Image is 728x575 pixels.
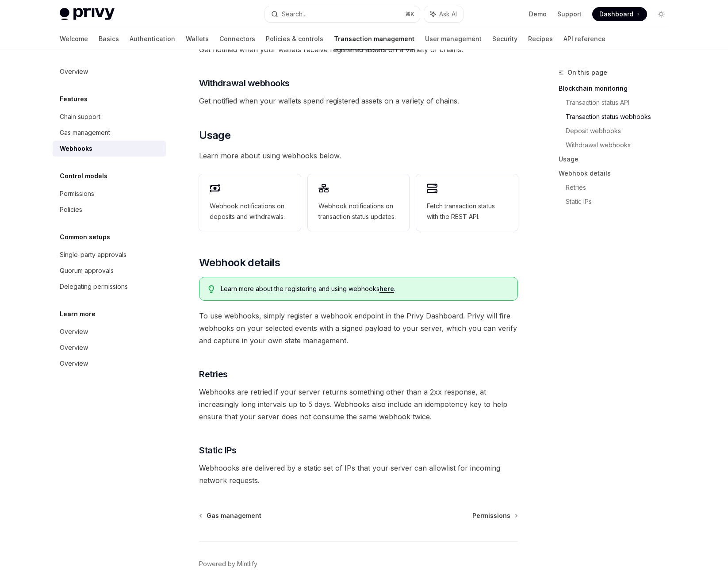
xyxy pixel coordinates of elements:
[60,204,82,215] div: Policies
[334,28,414,50] a: Transaction management
[219,28,255,50] a: Connectors
[221,284,509,293] span: Learn more about the registering and using webhooks .
[60,94,88,104] h5: Features
[60,232,110,242] h5: Common setups
[199,444,236,456] span: Static IPs
[53,247,166,263] a: Single-party approvals
[379,285,394,293] a: here
[60,127,110,138] div: Gas management
[53,356,166,372] a: Overview
[53,263,166,279] a: Quorum approvals
[566,110,675,124] a: Transaction status webhooks
[210,201,290,222] span: Webhook notifications on deposits and withdrawals.
[60,188,94,199] div: Permissions
[200,511,261,520] a: Gas management
[130,28,175,50] a: Authentication
[599,10,633,19] span: Dashboard
[416,174,518,231] a: Fetch transaction status with the REST API.
[60,281,128,292] div: Delegating permissions
[60,171,107,181] h5: Control models
[53,324,166,340] a: Overview
[427,201,507,222] span: Fetch transaction status with the REST API.
[566,138,675,152] a: Withdrawal webhooks
[60,249,126,260] div: Single-party approvals
[563,28,605,50] a: API reference
[266,28,323,50] a: Policies & controls
[557,10,582,19] a: Support
[186,28,209,50] a: Wallets
[528,28,553,50] a: Recipes
[282,9,307,19] div: Search...
[60,342,88,353] div: Overview
[566,124,675,138] a: Deposit webhooks
[199,560,257,568] a: Powered by Mintlify
[60,143,92,154] div: Webhooks
[60,326,88,337] div: Overview
[60,358,88,369] div: Overview
[405,11,414,18] span: ⌘ K
[208,285,215,293] svg: Tip
[566,96,675,110] a: Transaction status API
[199,43,518,56] span: Get notified when your wallets receive registered assets on a variety of chains.
[60,309,96,319] h5: Learn more
[199,386,518,423] span: Webhooks are retried if your server returns something other than a 2xx response, at increasingly ...
[199,310,518,347] span: To use webhooks, simply register a webhook endpoint in the Privy Dashboard. Privy will fire webho...
[559,81,675,96] a: Blockchain monitoring
[566,180,675,195] a: Retries
[53,202,166,218] a: Policies
[424,6,463,22] button: Ask AI
[559,166,675,180] a: Webhook details
[53,186,166,202] a: Permissions
[199,368,228,380] span: Retries
[53,340,166,356] a: Overview
[60,66,88,77] div: Overview
[60,28,88,50] a: Welcome
[592,7,647,21] a: Dashboard
[439,10,457,19] span: Ask AI
[472,511,510,520] span: Permissions
[53,109,166,125] a: Chain support
[60,265,114,276] div: Quorum approvals
[492,28,517,50] a: Security
[308,174,410,231] a: Webhook notifications on transaction status updates.
[53,279,166,295] a: Delegating permissions
[567,67,607,78] span: On this page
[99,28,119,50] a: Basics
[265,6,420,22] button: Search...⌘K
[199,462,518,487] span: Webhoooks are delivered by a static set of IPs that your server can allowlist for incoming networ...
[654,7,668,21] button: Toggle dark mode
[199,128,230,142] span: Usage
[566,195,675,209] a: Static IPs
[199,149,518,162] span: Learn more about using webhooks below.
[199,95,518,107] span: Get notified when your wallets spend registered assets on a variety of chains.
[425,28,482,50] a: User management
[53,64,166,80] a: Overview
[53,125,166,141] a: Gas management
[318,201,399,222] span: Webhook notifications on transaction status updates.
[199,256,280,270] span: Webhook details
[60,8,115,20] img: light logo
[559,152,675,166] a: Usage
[199,77,290,89] span: Withdrawal webhooks
[53,141,166,157] a: Webhooks
[207,511,261,520] span: Gas management
[529,10,547,19] a: Demo
[60,111,100,122] div: Chain support
[199,174,301,231] a: Webhook notifications on deposits and withdrawals.
[472,511,517,520] a: Permissions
